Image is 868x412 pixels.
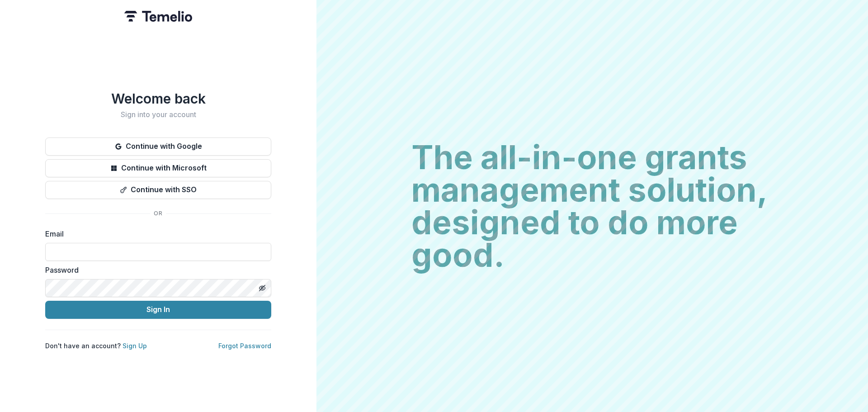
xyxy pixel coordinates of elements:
p: Don't have an account? [45,341,147,350]
a: Forgot Password [218,342,271,350]
img: Temelio [124,11,192,22]
label: Password [45,265,266,275]
a: Sign Up [123,342,147,350]
button: Continue with Google [45,137,271,156]
button: Continue with SSO [45,181,271,199]
button: Sign In [45,301,271,319]
button: Toggle password visibility [255,281,269,295]
h2: Sign into your account [45,110,271,119]
h1: Welcome back [45,90,271,107]
label: Email [45,228,266,239]
button: Continue with Microsoft [45,159,271,177]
